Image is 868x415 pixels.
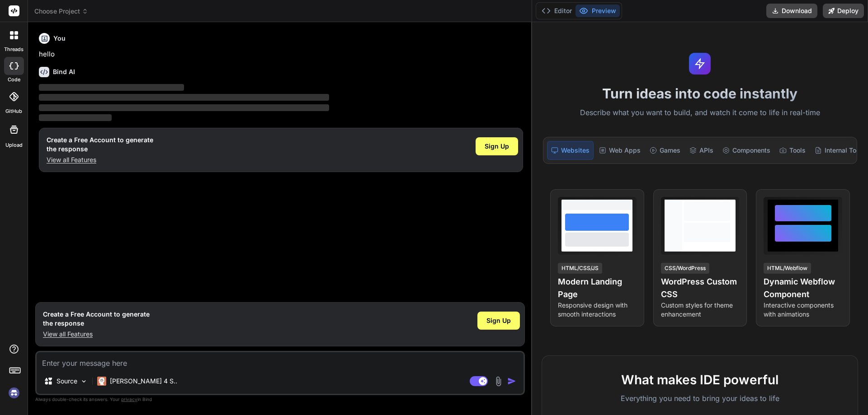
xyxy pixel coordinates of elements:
[576,5,620,17] button: Preview
[557,370,843,389] h2: What makes IDE powerful
[764,263,811,274] div: HTML/Webflow
[110,377,177,386] p: [PERSON_NAME] 4 S..
[764,275,842,301] h4: Dynamic Webflow Component
[646,141,684,160] div: Games
[4,46,24,53] label: threads
[558,275,637,301] h4: Modern Landing Page
[97,377,106,386] img: Claude 4 Sonnet
[766,4,817,18] button: Download
[39,104,329,111] span: ‌
[595,141,644,160] div: Web Apps
[547,141,594,160] div: Websites
[538,85,863,102] h1: Turn ideas into code instantly
[80,378,88,385] img: Pick Models
[39,94,329,101] span: ‌
[538,107,863,119] p: Describe what you want to build, and watch it come to life in real-time
[507,377,516,386] img: icon
[121,396,137,402] span: privacy
[661,301,740,319] p: Custom styles for theme enhancement
[686,141,717,160] div: APIs
[823,4,864,18] button: Deploy
[485,142,509,151] span: Sign Up
[35,395,525,404] p: Always double-check its answers. Your in Bind
[6,385,22,401] img: signin
[39,84,184,91] span: ‌
[493,376,504,387] img: attachment
[57,377,77,386] p: Source
[5,107,22,115] label: GitHub
[764,301,842,319] p: Interactive components with animations
[34,7,88,16] span: Choose Project
[557,393,843,404] p: Everything you need to bring your ideas to life
[5,141,23,149] label: Upload
[661,263,709,274] div: CSS/WordPress
[39,49,523,60] p: hello
[719,141,774,160] div: Components
[8,76,20,84] label: code
[43,310,150,328] h1: Create a Free Account to generate the response
[47,155,153,164] p: View all Features
[661,275,740,301] h4: WordPress Custom CSS
[558,301,637,319] p: Responsive design with smooth interactions
[47,135,153,154] h1: Create a Free Account to generate the response
[558,263,602,274] div: HTML/CSS/JS
[53,34,66,43] h6: You
[43,330,150,339] p: View all Features
[53,67,75,76] h6: Bind AI
[39,114,112,121] span: ‌
[776,141,809,160] div: Tools
[538,5,576,17] button: Editor
[486,316,511,325] span: Sign Up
